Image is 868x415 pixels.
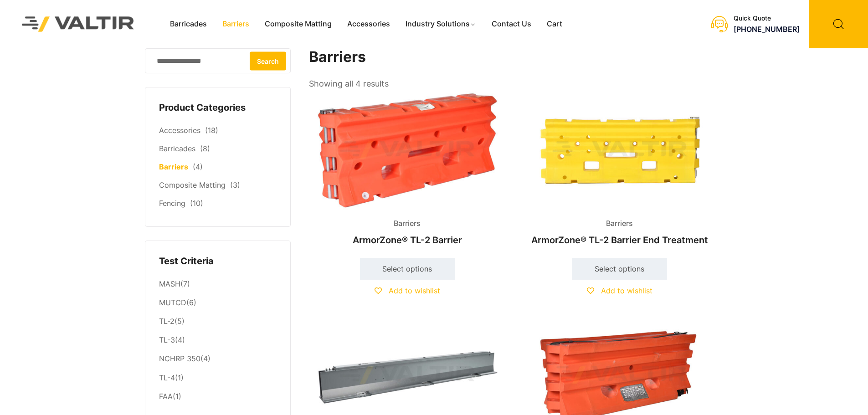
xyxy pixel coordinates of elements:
[734,15,800,22] div: Quick Quote
[734,25,800,34] a: [PHONE_NUMBER]
[10,5,146,43] img: Valtir Rentals
[190,199,203,208] span: (10)
[159,144,195,153] a: Barricades
[159,298,186,307] a: MUTCD
[205,126,218,135] span: (18)
[375,286,440,295] a: Add to wishlist
[159,255,277,268] h4: Test Criteria
[309,230,506,250] h2: ArmorZone® TL-2 Barrier
[159,275,277,293] li: (7)
[159,373,175,382] a: TL-4
[599,217,640,231] span: Barriers
[521,230,718,250] h2: ArmorZone® TL-2 Barrier End Treatment
[587,286,652,295] a: Add to wishlist
[159,101,277,115] h4: Product Categories
[193,162,203,171] span: (4)
[309,91,506,250] a: BarriersArmorZone® TL-2 Barrier
[250,51,286,70] button: Search
[389,286,440,295] span: Add to wishlist
[159,199,185,208] a: Fencing
[159,126,200,135] a: Accessories
[521,91,718,250] a: BarriersArmorZone® TL-2 Barrier End Treatment
[230,180,240,190] span: (3)
[159,317,175,326] a: TL-2
[159,331,277,350] li: (4)
[309,76,389,92] p: Showing all 4 results
[159,392,173,401] a: FAA
[257,17,339,31] a: Composite Matting
[601,286,652,295] span: Add to wishlist
[159,162,188,171] a: Barriers
[339,17,398,31] a: Accessories
[159,279,180,288] a: MASH
[572,258,667,280] a: Select options for “ArmorZone® TL-2 Barrier End Treatment”
[159,180,226,190] a: Composite Matting
[159,369,277,387] li: (1)
[484,17,539,31] a: Contact Us
[159,313,277,331] li: (5)
[162,17,215,31] a: Barricades
[159,354,200,363] a: NCHRP 350
[200,144,210,153] span: (8)
[159,387,277,404] li: (1)
[398,17,484,31] a: Industry Solutions
[387,217,427,231] span: Barriers
[215,17,257,31] a: Barriers
[159,350,277,369] li: (4)
[539,17,570,31] a: Cart
[159,335,175,344] a: TL-3
[159,294,277,313] li: (6)
[309,48,719,66] h1: Barriers
[360,258,455,280] a: Select options for “ArmorZone® TL-2 Barrier”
